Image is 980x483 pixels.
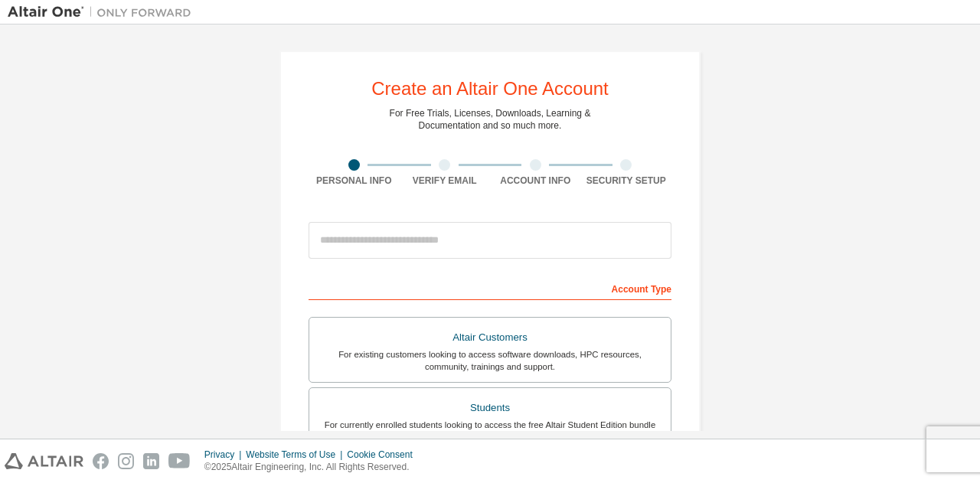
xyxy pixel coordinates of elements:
[143,453,159,469] img: linkedin.svg
[318,397,661,419] div: Students
[490,175,581,187] div: Account Info
[309,175,400,187] div: Personal Info
[204,461,422,474] p: © 2025 Altair Engineering, Inc. All Rights Reserved.
[371,80,609,98] div: Create an Altair One Account
[309,276,671,300] div: Account Type
[204,449,246,461] div: Privacy
[168,453,191,469] img: youtube.svg
[93,453,109,469] img: facebook.svg
[390,107,591,132] div: For Free Trials, Licenses, Downloads, Learning & Documentation and so much more.
[318,327,661,348] div: Altair Customers
[347,449,421,461] div: Cookie Consent
[5,453,83,469] img: altair_logo.svg
[318,419,661,443] div: For currently enrolled students looking to access the free Altair Student Edition bundle and all ...
[8,5,199,20] img: Altair One
[581,175,672,187] div: Security Setup
[246,449,347,461] div: Website Terms of Use
[400,175,491,187] div: Verify Email
[118,453,134,469] img: instagram.svg
[318,348,661,373] div: For existing customers looking to access software downloads, HPC resources, community, trainings ...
